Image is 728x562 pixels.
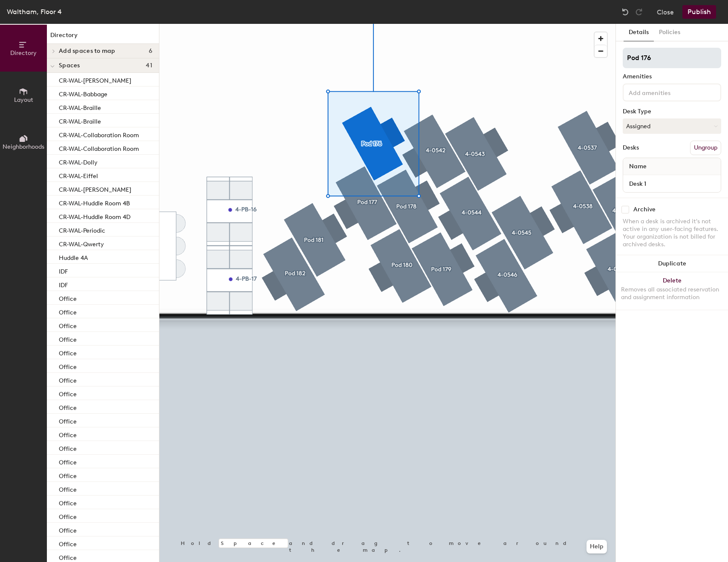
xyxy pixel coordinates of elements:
[690,141,721,155] button: Ungroup
[59,306,77,316] p: Office
[59,497,77,507] p: Office
[59,320,77,330] p: Office
[616,255,728,272] button: Duplicate
[623,144,639,151] div: Desks
[59,197,130,207] p: CR-WAL-Huddle Room 4B
[59,443,77,452] p: Office
[3,143,44,150] span: Neighborhoods
[10,49,37,57] span: Directory
[59,484,77,493] p: Office
[59,62,80,69] span: Spaces
[627,87,704,97] input: Add amenities
[682,5,716,19] button: Publish
[7,6,62,17] div: Waltham, Floor 4
[621,8,630,16] img: Undo
[59,252,88,262] p: Huddle 4A
[623,218,721,248] div: When a desk is archived it's not active in any user-facing features. Your organization is not bil...
[59,225,105,234] p: CR-WAL-Periodic
[59,415,77,425] p: Office
[625,159,651,174] span: Name
[59,375,77,384] p: Office
[633,206,656,213] div: Archive
[635,8,643,16] img: Redo
[59,538,77,548] p: Office
[59,361,77,371] p: Office
[146,62,152,69] span: 41
[586,540,607,553] button: Help
[149,48,152,55] span: 6
[59,170,98,180] p: CR-WAL-Eiffel
[59,115,101,125] p: CR-WAL-Braille
[616,272,728,310] button: DeleteRemoves all associated reservation and assignment information
[59,470,77,480] p: Office
[59,156,98,166] p: CR-WAL-Dolly
[59,88,107,98] p: CR-WAL-Babbage
[623,73,721,80] div: Amenities
[59,279,68,289] p: IDF
[59,388,77,398] p: Office
[654,24,685,41] button: Policies
[59,334,77,343] p: Office
[59,48,116,55] span: Add spaces to map
[59,184,131,193] p: CR-WAL-[PERSON_NAME]
[59,347,77,357] p: Office
[623,118,721,134] button: Assigned
[625,178,719,190] input: Unnamed desk
[59,265,68,275] p: IDF
[47,31,159,44] h1: Directory
[59,293,77,303] p: Office
[59,75,131,84] p: CR-WAL-[PERSON_NAME]
[59,129,139,139] p: CR-WAL-Collaboration Room
[59,552,77,562] p: Office
[59,238,104,248] p: CR-WAL-Qwerty
[14,96,33,104] span: Layout
[624,24,654,41] button: Details
[657,5,674,19] button: Close
[59,102,101,112] p: CR-WAL-Braille
[59,211,130,221] p: CR-WAL-Huddle Room 4D
[59,402,77,412] p: Office
[59,456,77,466] p: Office
[59,429,77,439] p: Office
[623,108,721,115] div: Desk Type
[59,511,77,521] p: Office
[621,286,723,301] div: Removes all associated reservation and assignment information
[59,143,139,153] p: CR-WAL-Collaboration Room
[59,525,77,534] p: Office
